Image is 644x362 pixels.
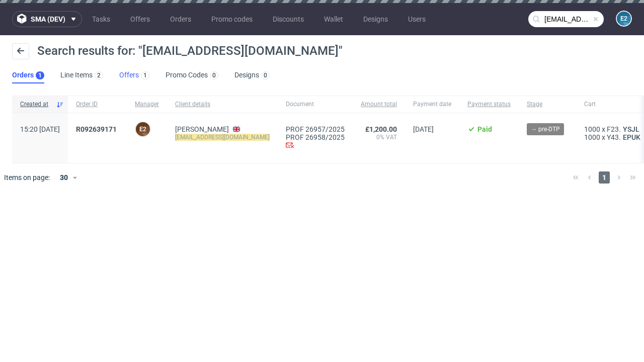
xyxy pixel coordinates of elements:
span: Amount total [361,100,397,109]
figcaption: e2 [617,12,631,26]
div: 1 [143,72,147,79]
span: 0% VAT [361,133,397,141]
a: Wallet [318,11,349,27]
a: YSJL [621,125,641,133]
span: Paid [477,125,492,133]
span: 1 [599,171,610,184]
a: Designs [357,11,394,27]
a: Users [402,11,432,27]
a: Line Items2 [60,67,103,83]
span: [DATE] [413,125,434,133]
div: 0 [264,72,267,79]
a: Offers [124,11,156,27]
a: Tasks [86,11,116,27]
a: R092639171 [76,125,119,133]
a: Discounts [267,11,310,27]
span: Payment date [413,100,451,109]
span: Created at [20,100,52,109]
span: 15:20 [DATE] [20,125,60,133]
div: x [584,125,642,133]
span: £1,200.00 [365,125,397,133]
a: Offers1 [119,67,149,83]
a: PROF 26957/2025 [286,125,345,133]
span: Search results for: "[EMAIL_ADDRESS][DOMAIN_NAME]" [37,44,343,58]
div: 0 [212,72,216,79]
a: Orders [164,11,197,27]
span: R092639171 [76,125,117,133]
div: x [584,133,642,141]
span: 1000 [584,133,600,141]
a: PROF 26958/2025 [286,133,345,141]
a: Promo codes [205,11,259,27]
span: Document [286,100,345,109]
a: Orders1 [12,67,44,83]
a: Designs0 [234,67,270,83]
span: sma (dev) [31,16,65,23]
span: Order ID [76,100,119,109]
mark: [EMAIL_ADDRESS][DOMAIN_NAME] [175,134,270,141]
a: [PERSON_NAME] [175,125,229,133]
a: EPUK [621,133,642,141]
span: 1000 [584,125,600,133]
div: 2 [97,72,101,79]
span: F23. [607,125,621,133]
span: Manager [135,100,159,109]
span: Payment status [467,100,511,109]
span: Stage [527,100,568,109]
span: Cart [584,100,642,109]
button: sma (dev) [12,11,82,27]
div: 1 [38,72,42,79]
span: Y43. [607,133,621,141]
div: 30 [54,170,72,185]
span: Client details [175,100,270,109]
figcaption: e2 [136,122,150,136]
a: Promo Codes0 [166,67,218,83]
span: → pre-DTP [531,125,560,134]
span: Items on page: [4,172,50,183]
